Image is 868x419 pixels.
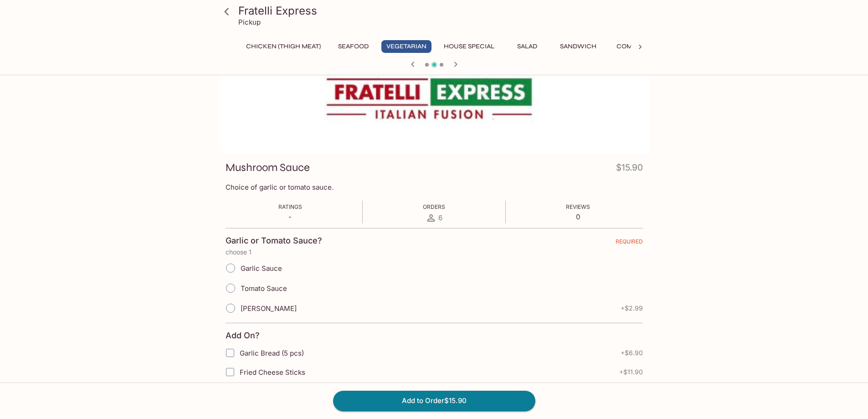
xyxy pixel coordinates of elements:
[226,160,310,175] h3: Mushroom Sauce
[621,305,643,312] span: + $2.99
[619,368,643,376] span: + $11.90
[226,248,643,256] p: choose 1
[241,40,326,53] button: Chicken (Thigh Meat)
[381,40,431,53] button: Vegetarian
[439,40,499,53] button: House Special
[566,203,590,210] span: Reviews
[423,203,445,210] span: Orders
[226,331,260,341] h4: Add On?
[507,40,548,53] button: Salad
[240,368,305,377] span: Fried Cheese Sticks
[240,349,304,357] span: Garlic Bread (5 pcs)
[333,40,374,53] button: Seafood
[226,236,322,246] h4: Garlic or Tomato Sauce?
[566,212,590,221] p: 0
[616,238,643,248] span: REQUIRED
[219,33,649,154] div: Mushroom Sauce
[621,349,643,357] span: + $6.90
[555,40,601,53] button: Sandwich
[616,160,643,178] h4: $15.90
[241,264,282,273] span: Garlic Sauce
[438,213,442,222] span: 6
[333,391,535,411] button: Add to Order$15.90
[241,284,287,293] span: Tomato Sauce
[278,212,302,221] p: -
[226,183,643,191] p: Choice of garlic or tomato sauce.
[238,18,261,26] p: Pickup
[609,40,650,53] button: Combo
[238,4,646,18] h3: Fratelli Express
[278,203,302,210] span: Ratings
[241,304,297,313] span: [PERSON_NAME]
